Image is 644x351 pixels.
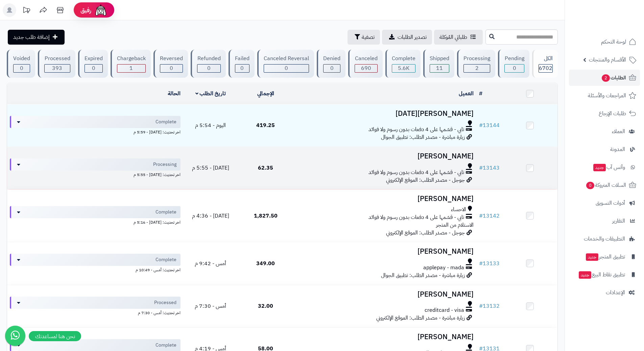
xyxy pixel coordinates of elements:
a: Refunded 0 [189,50,227,78]
div: Expired [85,55,103,62]
a: الإعدادات [569,284,640,301]
span: 1,827.50 [254,212,278,220]
span: التقارير [612,216,625,226]
a: الكل6702 [531,50,559,78]
span: 1 [129,64,133,72]
a: التقارير [569,213,640,229]
div: اخر تحديث: [DATE] - 5:55 م [10,171,181,178]
a: Canceled Reversal 0 [256,50,315,78]
span: 0 [92,64,95,72]
div: Canceled [355,55,377,62]
span: applepay - mada [423,264,464,272]
div: Processing [463,55,490,62]
a: Processed 393 [37,50,76,78]
a: #13132 [479,302,500,310]
span: جوجل - مصدر الطلب: الموقع الإلكتروني [386,229,465,237]
div: Reversed [160,55,183,62]
a: Chargeback 1 [109,50,152,78]
span: Complete [156,209,176,216]
span: تصدير الطلبات [398,33,427,41]
div: Denied [323,55,340,62]
a: # [479,90,482,98]
div: Refunded [197,55,220,62]
div: Voided [13,55,30,62]
h3: [PERSON_NAME][DATE] [296,110,474,118]
span: تابي - قسّمها على 4 دفعات بدون رسوم ولا فوائد [368,126,464,133]
span: 0 [170,64,173,72]
span: تطبيق المتجر [585,252,625,261]
div: اخر تحديث: [DATE] - 5:16 م [10,218,181,225]
div: Shipped [430,55,449,62]
span: طلبات الإرجاع [599,109,626,118]
div: 0 [505,65,524,72]
div: 0 [324,65,340,72]
div: 0 [264,65,309,72]
a: Shipped 11 [422,50,456,78]
span: جوجل - مصدر الطلب: الموقع الإلكتروني [386,176,465,184]
span: اليوم - 5:54 م [195,121,226,129]
div: 2 [464,65,490,72]
a: تطبيق نقاط البيعجديد [569,267,640,283]
div: Processed [44,55,70,62]
a: Complete 5.6K [384,50,422,78]
a: Pending 0 [497,50,530,78]
a: تصدير الطلبات [382,30,432,45]
img: logo-2.png [598,14,638,28]
span: تصفية [362,33,375,41]
span: # [479,212,483,220]
span: زيارة مباشرة - مصدر الطلب: الموقع الإلكتروني [376,314,465,322]
span: 11 [436,64,443,72]
h3: [PERSON_NAME] [296,248,474,255]
span: 2 [475,64,479,72]
span: الأقسام والمنتجات [589,55,626,65]
span: المدونة [610,145,625,154]
span: 349.00 [256,259,275,268]
a: تاريخ الطلب [195,90,226,98]
span: 2 [601,74,610,82]
span: 419.25 [256,121,275,129]
a: #13143 [479,164,500,172]
div: Failed [235,55,249,62]
a: Expired 0 [77,50,109,78]
span: Complete [156,119,176,125]
span: creditcard - visa [425,306,464,314]
img: ai-face.png [94,3,108,17]
span: إضافة طلب جديد [13,33,50,41]
span: الطلبات [601,73,626,82]
span: السلات المتروكة [586,180,626,190]
span: 0 [513,64,516,72]
span: 5.6K [398,64,409,72]
div: الكل [539,55,553,62]
div: 1 [117,65,145,72]
div: Canceled Reversal [264,55,309,62]
a: #13142 [479,212,500,220]
h3: [PERSON_NAME] [296,152,474,160]
a: الحالة [168,90,181,98]
span: تطبيق نقاط البيع [578,270,625,279]
span: # [479,259,483,268]
span: جديد [586,253,598,261]
h3: [PERSON_NAME] [296,291,474,298]
a: تحديثات المنصة [18,3,35,19]
span: [DATE] - 5:55 م [192,164,229,172]
span: المراجعات والأسئلة [588,91,626,100]
div: 690 [355,65,377,72]
a: أدوات التسويق [569,195,640,211]
a: المدونة [569,141,640,157]
span: رفيق [80,6,91,14]
span: العملاء [612,127,625,136]
span: Processed [154,299,176,306]
span: طلباتي المُوكلة [439,33,467,41]
a: Denied 0 [315,50,347,78]
a: الإجمالي [257,90,274,98]
div: اخر تحديث: أمس - 10:49 م [10,266,181,273]
a: طلبات الإرجاع [569,105,640,122]
span: تابي - قسّمها على 4 دفعات بدون رسوم ولا فوائد [368,169,464,176]
div: 0 [197,65,220,72]
span: وآتس آب [593,162,625,172]
a: تطبيق المتجرجديد [569,249,640,265]
div: 0 [85,65,102,72]
span: 0 [240,64,244,72]
span: 0 [20,64,23,72]
span: أمس - 9:42 م [195,259,226,268]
